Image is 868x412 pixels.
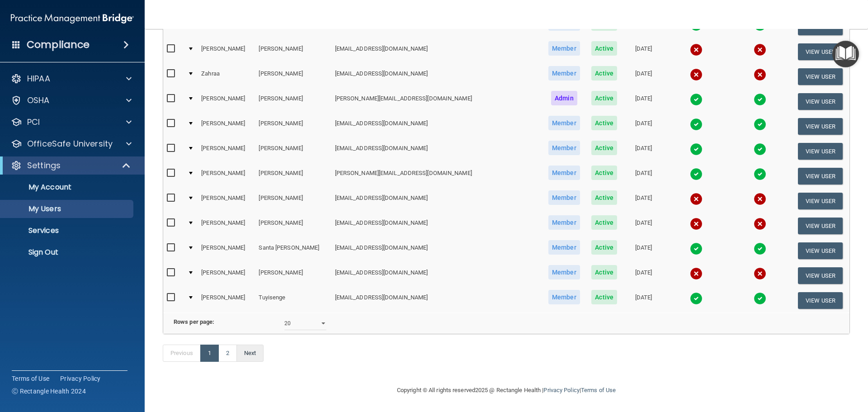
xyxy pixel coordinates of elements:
td: [PERSON_NAME][EMAIL_ADDRESS][DOMAIN_NAME] [331,89,542,114]
td: Santa [PERSON_NAME] [255,238,331,263]
img: cross.ca9f0e7f.svg [754,267,766,280]
img: cross.ca9f0e7f.svg [690,267,703,280]
td: [EMAIL_ADDRESS][DOMAIN_NAME] [331,263,542,288]
img: tick.e7d51cea.svg [690,118,703,131]
span: Member [548,265,580,279]
span: Member [548,166,580,180]
td: [PERSON_NAME] [198,164,255,189]
td: [DATE] [623,263,664,288]
a: Privacy Policy [543,387,579,393]
span: Active [591,91,617,105]
span: Active [591,265,617,279]
img: cross.ca9f0e7f.svg [754,218,766,230]
p: HIPAA [27,73,50,84]
td: [PERSON_NAME] [198,89,255,114]
td: [DATE] [623,164,664,189]
img: tick.e7d51cea.svg [754,242,766,255]
td: [PERSON_NAME] [198,114,255,139]
td: [PERSON_NAME] [198,213,255,238]
span: Active [591,215,617,230]
span: Active [591,116,617,130]
td: [EMAIL_ADDRESS][DOMAIN_NAME] [331,139,542,164]
span: Active [591,41,617,56]
td: [DATE] [623,64,664,89]
button: View User [798,43,843,60]
button: View User [798,218,843,234]
button: View User [798,143,843,160]
td: [PERSON_NAME][EMAIL_ADDRESS][DOMAIN_NAME] [331,164,542,189]
img: tick.e7d51cea.svg [754,168,766,180]
span: Member [548,116,580,130]
img: cross.ca9f0e7f.svg [690,218,703,230]
td: [EMAIL_ADDRESS][DOMAIN_NAME] [331,114,542,139]
h4: Compliance [27,38,90,51]
td: [DATE] [623,139,664,164]
img: cross.ca9f0e7f.svg [754,193,766,205]
td: [PERSON_NAME] [198,238,255,263]
a: Terms of Use [12,374,49,383]
img: tick.e7d51cea.svg [690,143,703,156]
img: tick.e7d51cea.svg [754,143,766,156]
span: Member [548,215,580,230]
a: Terms of Use [581,387,616,393]
span: Active [591,190,617,205]
a: OfficeSafe University [11,138,132,149]
button: View User [798,93,843,110]
img: tick.e7d51cea.svg [754,93,766,106]
p: Services [6,226,129,235]
td: [PERSON_NAME] [198,288,255,313]
td: [DATE] [623,189,664,213]
span: Member [548,240,580,255]
span: Member [548,190,580,205]
td: [DATE] [623,213,664,238]
p: Settings [27,160,61,171]
span: Active [591,166,617,180]
span: Member [548,141,580,155]
span: Active [591,290,617,304]
img: tick.e7d51cea.svg [754,118,766,131]
td: [PERSON_NAME] [255,64,331,89]
span: Member [548,41,580,56]
button: Open Resource Center [832,41,859,67]
span: Admin [551,91,577,105]
button: View User [798,267,843,284]
td: [DATE] [623,114,664,139]
td: [EMAIL_ADDRESS][DOMAIN_NAME] [331,288,542,313]
button: View User [798,68,843,85]
td: [PERSON_NAME] [198,39,255,64]
button: View User [798,168,843,185]
td: [EMAIL_ADDRESS][DOMAIN_NAME] [331,189,542,213]
p: My Users [6,204,129,213]
td: Tuyisenge [255,288,331,313]
td: [PERSON_NAME] [198,263,255,288]
td: [PERSON_NAME] [198,139,255,164]
span: Ⓒ Rectangle Health 2024 [12,387,86,396]
p: PCI [27,117,40,128]
a: 2 [218,345,237,362]
td: [PERSON_NAME] [255,213,331,238]
td: [EMAIL_ADDRESS][DOMAIN_NAME] [331,213,542,238]
img: cross.ca9f0e7f.svg [754,43,766,56]
div: Copyright © All rights reserved 2025 @ Rectangle Health | | [341,376,671,405]
button: View User [798,118,843,135]
span: Active [591,66,617,81]
img: tick.e7d51cea.svg [690,242,703,255]
td: Zahraa [198,64,255,89]
a: Next [236,345,264,362]
a: Settings [11,160,131,171]
button: View User [798,292,843,309]
img: tick.e7d51cea.svg [690,93,703,106]
iframe: Drift Widget Chat Controller [712,348,857,384]
a: Previous [163,345,201,362]
td: [DATE] [623,39,664,64]
td: [PERSON_NAME] [255,164,331,189]
img: PMB logo [11,9,134,28]
button: View User [798,193,843,209]
p: OSHA [27,95,50,106]
td: [DATE] [623,238,664,263]
a: PCI [11,117,132,128]
td: [PERSON_NAME] [255,39,331,64]
td: [PERSON_NAME] [255,114,331,139]
p: Sign Out [6,248,129,257]
p: OfficeSafe University [27,138,113,149]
